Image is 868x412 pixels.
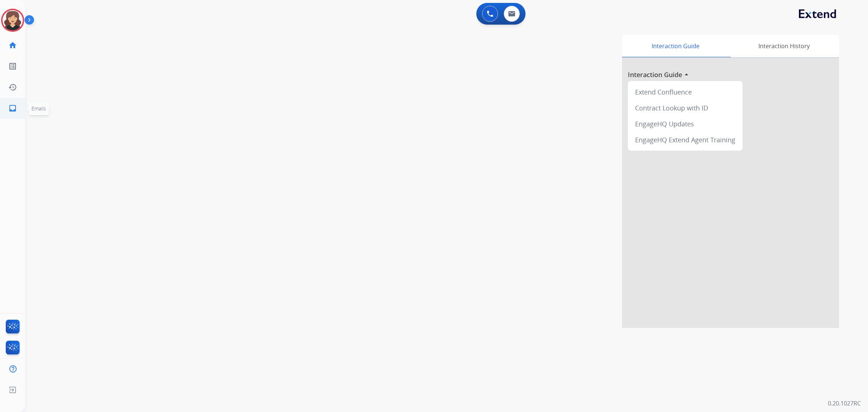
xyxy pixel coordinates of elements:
div: EngageHQ Updates [631,116,740,132]
mat-icon: history [8,83,17,92]
p: 0.20.1027RC [828,399,861,408]
div: Interaction Guide [622,35,729,57]
mat-icon: list_alt [8,62,17,71]
div: Contract Lookup with ID [631,100,740,116]
div: EngageHQ Extend Agent Training [631,132,740,148]
mat-icon: home [8,41,17,50]
span: Emails [31,105,46,112]
div: Interaction History [729,35,839,57]
img: avatar [3,10,23,30]
div: Extend Confluence [631,84,740,100]
mat-icon: inbox [8,104,17,113]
